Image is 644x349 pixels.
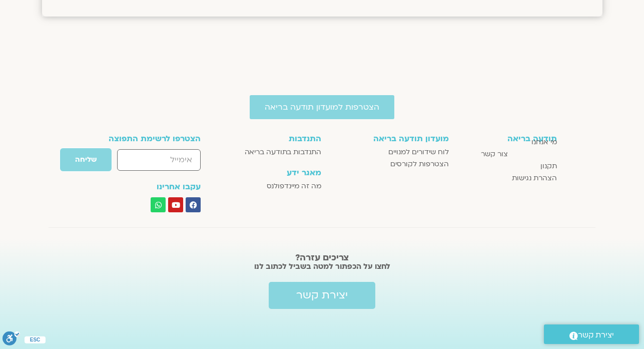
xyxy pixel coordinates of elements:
[459,136,557,148] a: מי אנחנו
[296,289,348,301] span: יצירת קשר
[531,136,557,148] span: מי אנחנו
[117,149,201,171] input: אימייל
[75,156,97,164] span: שליחה
[507,134,557,136] a: תודעה בריאה
[228,168,321,177] h3: מאגר ידע
[228,180,321,192] a: מה זה מיינדפולנס
[544,324,639,344] a: יצירת קשר
[62,261,582,271] h2: לחצו על הכפתור למטה בשביל לכתוב לנו
[459,160,557,172] a: תקנון
[228,146,321,158] a: התנדבות בתודעה בריאה
[228,134,321,143] h3: התנדבות
[269,282,375,309] a: יצירת קשר
[62,253,582,263] h2: צריכים עזרה?
[245,146,321,158] span: התנדבות בתודעה בריאה
[88,148,201,177] form: טופס חדש
[388,146,449,158] span: לוח שידורים למנויים
[331,146,449,158] a: לוח שידורים למנויים
[578,328,614,342] span: יצירת קשר
[331,134,449,143] h3: מועדון תודעה בריאה
[507,134,557,143] h3: תודעה בריאה
[540,160,557,172] span: תקנון
[481,148,508,160] span: צור קשר
[88,134,201,143] h3: הצטרפו לרשימת התפוצה
[331,158,449,170] a: הצטרפות לקורסים
[512,172,557,184] span: הצהרת נגישות
[390,158,449,170] span: הצטרפות לקורסים
[265,103,379,112] span: הצטרפות למועדון תודעה בריאה
[459,172,557,184] a: הצהרת נגישות
[267,180,321,192] span: מה זה מיינדפולנס
[459,148,508,160] a: צור קשר
[88,182,201,191] h3: עקבו אחרינו
[250,102,394,113] a: הצטרפות למועדון תודעה בריאה
[250,95,394,119] a: הצטרפות למועדון תודעה בריאה
[60,148,112,172] button: שליחה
